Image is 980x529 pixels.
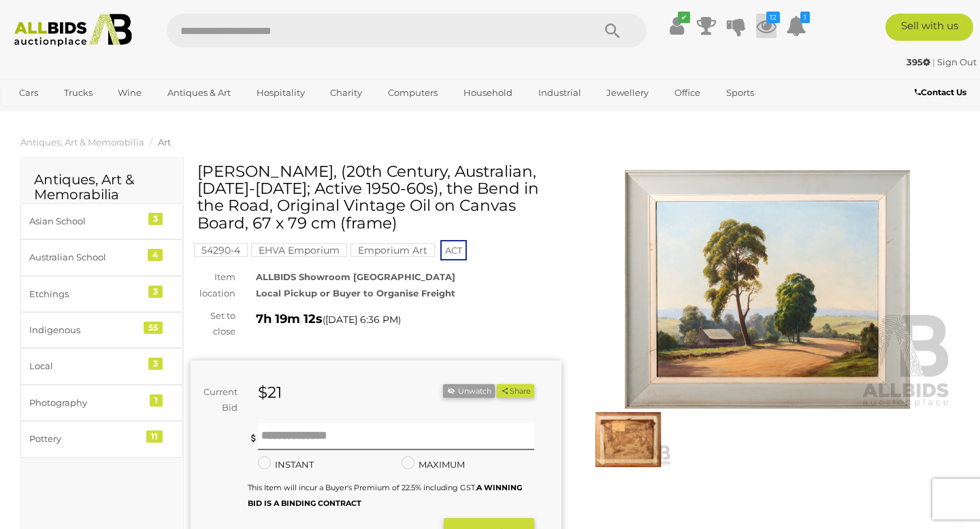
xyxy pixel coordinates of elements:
[197,163,558,232] h1: [PERSON_NAME], (20th Century, Australian, [DATE]-[DATE]; Active 1950-60s), the Bend in the Road, ...
[194,245,248,256] a: 54290-4
[29,214,142,229] div: Asian School
[148,213,163,225] div: 3
[756,14,777,38] a: 12
[678,12,690,23] i: ✔
[109,82,150,104] a: Wine
[906,56,930,67] strong: 395
[256,311,323,326] strong: 7h 19m 12s
[885,14,973,41] a: Sell with us
[20,203,183,239] a: Asian School 3
[191,384,248,416] div: Current Bid
[29,431,142,447] div: Pottery
[194,243,248,257] mark: 54290-4
[717,82,763,104] a: Sports
[350,245,435,256] a: Emporium Art
[402,457,465,473] label: MAXIMUM
[323,314,401,325] span: ( )
[10,82,47,104] a: Cars
[766,12,780,23] i: 12
[148,286,163,298] div: 3
[248,82,314,104] a: Hospitality
[906,56,932,67] a: 395
[786,14,806,38] a: 1
[55,82,101,104] a: Trucks
[29,286,142,302] div: Etchings
[585,412,671,467] img: Donald A. McBean, (20th Century, Australian, 1931-2021; Active 1950-60s), the Bend in the Road, O...
[29,395,142,411] div: Photography
[937,56,977,67] a: Sign Out
[7,14,140,47] img: Allbids.com.au
[144,322,163,334] div: 55
[29,322,142,338] div: Indigenous
[148,249,163,261] div: 4
[158,137,171,148] a: Art
[666,14,687,38] a: ✔
[258,457,314,473] label: INSTANT
[146,430,163,443] div: 11
[915,85,970,100] a: Contact Us
[578,14,647,48] button: Search
[582,170,953,409] img: Donald A. McBean, (20th Century, Australian, 1931-2021; Active 1950-60s), the Bend in the Road, O...
[256,271,455,282] strong: ALLBIDS Showroom [GEOGRAPHIC_DATA]
[20,312,183,348] a: Indigenous 55
[20,137,144,148] a: Antiques, Art & Memorabilia
[443,384,495,398] button: Unwatch
[29,358,142,374] div: Local
[20,385,183,421] a: Photography 1
[150,394,163,407] div: 1
[915,87,966,97] b: Contact Us
[10,104,125,126] a: [GEOGRAPHIC_DATA]
[325,313,398,326] span: [DATE] 6:36 PM
[932,56,935,67] span: |
[248,483,522,508] small: This Item will incur a Buyer's Premium of 22.5% including GST.
[148,358,163,370] div: 3
[29,250,142,265] div: Australian School
[180,308,246,340] div: Set to close
[258,383,282,402] strong: $21
[440,240,467,260] span: ACT
[497,384,534,398] button: Share
[180,269,246,301] div: Item location
[455,82,521,104] a: Household
[34,172,169,202] h2: Antiques, Art & Memorabilia
[251,245,347,256] a: EHVA Emporium
[20,348,183,384] a: Local 3
[800,12,810,23] i: 1
[443,384,495,398] li: Unwatch this item
[350,243,435,257] mark: Emporium Art
[256,288,455,298] strong: Local Pickup or Buyer to Organise Freight
[321,82,371,104] a: Charity
[159,82,240,104] a: Antiques & Art
[20,276,183,312] a: Etchings 3
[529,82,590,104] a: Industrial
[251,243,347,257] mark: EHVA Emporium
[666,82,709,104] a: Office
[20,421,183,457] a: Pottery 11
[20,239,183,275] a: Australian School 4
[598,82,657,104] a: Jewellery
[379,82,446,104] a: Computers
